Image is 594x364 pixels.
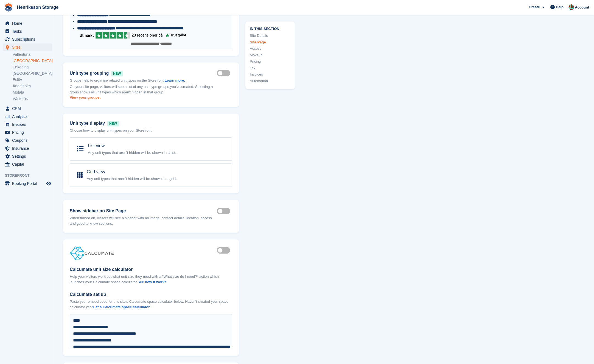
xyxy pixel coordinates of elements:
small: Any unit types that aren't hidden will be shown in a list. [88,151,176,155]
span: Help [556,4,564,10]
a: Enköping [13,65,52,70]
a: menu [3,43,52,51]
a: menu [3,180,52,187]
a: Pricing [250,59,290,65]
span: NEW [111,71,123,76]
span: CRM [12,105,45,112]
img: Isak Martinelle [568,4,574,10]
span: Subscriptions [12,35,45,43]
span: Sites [12,43,45,51]
a: menu [3,113,52,120]
label: Is active [217,250,232,251]
span: List view [88,143,105,148]
p: Groups help to organise related unit types on the Storefront. [70,78,217,83]
span: Insurance [12,145,45,152]
a: menu [3,20,52,27]
a: [GEOGRAPHIC_DATA] [13,71,52,76]
p: Choose how to display unit types on your Storefront. [70,128,232,133]
a: Automation [250,78,290,84]
img: Frame%20527%20(1).png [72,31,229,39]
a: Motala [13,90,52,95]
span: Tasks [12,27,45,35]
a: Eslöv [13,77,52,82]
a: Invoices [250,72,290,77]
span: Capital [12,160,45,168]
a: Site Details [250,33,290,39]
a: Site Page [250,40,290,45]
label: Show groups on storefront [217,73,232,74]
a: Preview store [45,180,52,187]
a: Learn more. [164,78,185,82]
label: Calcumate unit size calculator [70,266,232,273]
a: Vallentuna [13,52,52,57]
a: [GEOGRAPHIC_DATA] [13,58,52,63]
a: Västerås [13,96,52,101]
span: Home [12,20,45,27]
a: menu [3,137,52,144]
a: menu [3,152,52,160]
a: menu [3,129,52,136]
p: When turned on, visitors will see a sidebar with an image, contact details, location, access and ... [70,215,217,226]
a: Ängelholm [13,84,52,89]
small: Any unit types that aren't hidden will be shown in a grid. [87,177,177,181]
span: Pricing [12,129,45,136]
span: Invoices [12,121,45,128]
a: Henriksson Storage [15,3,61,12]
a: View your groups. [70,95,100,99]
a: menu [3,35,52,43]
span: Booking Portal [12,180,45,187]
a: Move In [250,52,290,58]
a: menu [3,145,52,152]
div: Unit type display [70,120,232,127]
p: Help your visitors work out what unit size they need with a "What size do I need?" action which l... [70,274,232,285]
a: menu [3,160,52,168]
span: Settings [12,152,45,160]
span: Account [575,5,589,10]
label: Show sidebar on Site Page [70,208,217,214]
a: Tax [250,65,290,71]
a: Access [250,46,290,52]
a: menu [3,105,52,112]
img: stora-icon-8386f47178a22dfd0bd8f6a31ec36ba5ce8667c1dd55bd0f319d3a0aa187defe.svg [4,3,13,12]
span: In this section [250,26,290,31]
span: Coupons [12,137,45,144]
img: calcumate_logo-68c4a8085deca898b53b220a1c7e8a9816cf402ee1955ba1cf094f9c8ec4eff4.jpg [70,246,114,260]
span: Create [529,4,540,10]
a: menu [3,121,52,128]
p: Paste your embed code for this site's Calcumate space calculator below. Haven't created your spac... [70,299,232,310]
p: On your site page, visitors will see a list of any unit type groups you've created. Selecting a g... [70,84,217,100]
a: menu [3,27,52,35]
label: Storefront show sidebar on site page [217,210,232,211]
label: Unit type grouping [70,70,217,77]
label: Calcumate set up [70,291,232,298]
span: Grid view [87,170,105,174]
span: Analytics [12,113,45,120]
a: Get a Calcumate space calculator [93,305,150,309]
span: Storefront [5,173,55,178]
a: See how it works [138,280,166,284]
span: NEW [107,121,119,126]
